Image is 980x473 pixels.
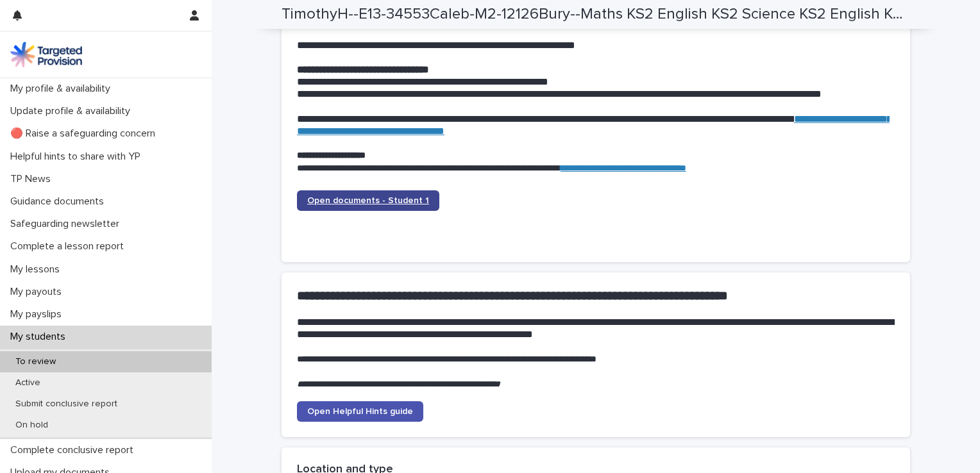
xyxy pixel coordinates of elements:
[5,83,121,95] p: My profile & availability
[5,218,130,230] p: Safeguarding newsletter
[5,263,70,276] p: My lessons
[5,240,134,253] p: Complete a lesson report
[5,128,165,140] p: 🔴 Raise a safeguarding concern
[5,286,72,298] p: My payouts
[307,196,429,205] span: Open documents - Student 1
[5,308,72,320] p: My payslips
[10,42,82,67] img: M5nRWzHhSzIhMunXDL62
[5,151,151,163] p: Helpful hints to share with YP
[5,195,114,208] p: Guidance documents
[5,444,144,456] p: Complete conclusive report
[5,399,128,410] p: Submit conclusive report
[5,378,51,388] p: Active
[5,356,66,367] p: To review
[297,190,439,211] a: Open documents - Student 1
[282,5,905,24] h2: TimothyH--E13-34553Caleb-M2-12126Bury--Maths KS2 English KS2 Science KS2 English KS1 Maths KS1 Sc...
[307,407,413,416] span: Open Helpful Hints guide
[5,173,61,185] p: TP News
[5,420,58,431] p: On hold
[297,401,423,422] a: Open Helpful Hints guide
[5,331,76,343] p: My students
[5,105,140,117] p: Update profile & availability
